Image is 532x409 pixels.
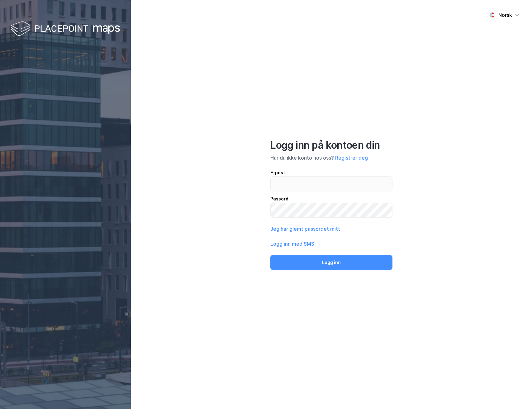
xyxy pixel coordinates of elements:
div: E-post [270,169,392,176]
button: Registrer deg [335,154,368,161]
div: Har du ikke konto hos oss? [270,154,392,161]
div: Logg inn på kontoen din [270,139,392,152]
button: Jeg har glemt passordet mitt [270,225,340,233]
button: Logg inn med SMS [270,240,314,248]
div: Passord [270,195,392,203]
img: logo-white.f07954bde2210d2a523dddb988cd2aa7.svg [11,20,120,38]
div: Norsk [498,11,512,19]
button: Logg inn [270,255,392,270]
